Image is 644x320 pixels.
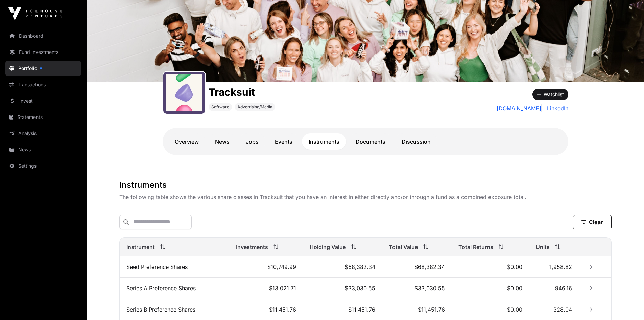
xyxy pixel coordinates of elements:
span: Software [211,104,229,110]
img: gotracksuit_logo.jpeg [166,74,202,111]
button: Watchlist [532,89,568,100]
nav: Tabs [168,133,563,150]
a: Fund Investments [5,45,81,60]
a: Jobs [239,133,265,150]
span: 328.04 [553,306,572,313]
a: Portfolio [5,61,81,76]
a: Statements [5,110,81,125]
a: News [208,133,236,150]
span: Investments [236,243,268,251]
a: Transactions [5,77,81,92]
a: Instruments [302,133,346,150]
span: Total Returns [458,243,493,251]
td: Seed Preference Shares [120,256,229,278]
a: LinkedIn [544,104,568,112]
span: Instrument [126,243,155,251]
span: 946.16 [555,285,572,292]
td: $0.00 [452,256,529,278]
span: Holding Value [310,243,346,251]
span: Advertising/Media [237,104,272,110]
a: [DOMAIN_NAME] [497,104,542,112]
a: News [5,142,81,157]
span: Total Value [389,243,418,251]
button: Clear [573,215,612,229]
iframe: Chat Widget [610,287,644,320]
td: $13,021.71 [229,278,303,299]
p: The following table shows the various share classes in Tracksuit that you have an interest in eit... [119,193,612,201]
a: Dashboard [5,28,81,43]
a: Overview [168,133,206,150]
h1: Instruments [119,179,612,190]
td: $10,749.99 [229,256,303,278]
span: Units [536,243,550,251]
a: Invest [5,93,81,108]
a: Settings [5,158,81,173]
td: $68,382.34 [382,256,452,278]
a: Analysis [5,126,81,141]
td: Series A Preference Shares [120,278,229,299]
span: 1,958.82 [549,263,572,270]
button: Row Collapsed [586,304,596,315]
button: Row Collapsed [586,261,596,272]
img: Icehouse Ventures Logo [8,7,62,20]
td: $33,030.55 [303,278,382,299]
button: Row Collapsed [586,283,596,294]
td: $33,030.55 [382,278,452,299]
a: Documents [349,133,392,150]
a: Events [268,133,299,150]
h1: Tracksuit [209,86,275,98]
td: $0.00 [452,278,529,299]
td: $68,382.34 [303,256,382,278]
a: Discussion [395,133,437,150]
